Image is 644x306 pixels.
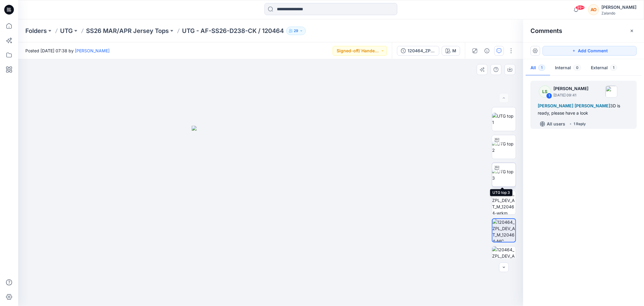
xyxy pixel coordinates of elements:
[543,46,637,56] button: Add Comment
[574,121,586,127] div: 1 Reply
[550,60,586,76] button: Internal
[586,60,622,76] button: External
[492,191,516,214] img: 120464_ZPL_DEV_AT_M_120464-wrkm
[546,93,552,99] div: 1
[60,27,73,35] a: UTG
[192,126,350,306] img: eyJhbGciOiJIUzI1NiIsImtpZCI6IjAiLCJzbHQiOiJzZXMiLCJ0eXAiOiJKV1QifQ.eyJkYXRhIjp7InR5cGUiOiJzdG9yYW...
[526,60,550,76] button: All
[452,47,456,54] div: M
[442,46,460,56] button: M
[538,119,568,129] button: All users
[553,85,588,92] p: [PERSON_NAME]
[601,4,636,11] div: [PERSON_NAME]
[25,27,47,35] a: Folders
[573,65,581,71] span: 0
[538,103,573,108] span: [PERSON_NAME]
[610,65,617,71] span: 1
[492,219,515,242] img: 120464_ZPL_DEV_AT_M_120464-MC
[538,65,545,71] span: 1
[547,120,565,128] p: All users
[397,46,439,56] button: 120464_ZPL_DEV
[539,86,551,98] div: LS
[86,27,169,35] a: SS26 MAR/APR Jersey Tops
[286,27,306,35] button: 29
[482,46,492,56] button: Details
[182,27,284,35] p: UTG - AF-SS26-D238-CK / 120464
[408,47,435,54] div: 120464_ZPL_DEV
[25,47,110,54] span: Posted [DATE] 07:38 by
[530,27,562,34] h2: Comments
[294,28,298,34] p: 29
[601,11,636,15] div: Zalando
[588,4,599,15] div: AO
[492,141,516,153] img: UTG top 2
[575,103,610,108] span: [PERSON_NAME]
[492,168,516,181] img: UTG top 3
[75,48,110,53] a: [PERSON_NAME]
[553,92,588,98] p: [DATE] 09:41
[492,113,516,125] img: UTG top 1
[576,5,585,10] span: 99+
[492,246,516,270] img: 120464_ZPL_DEV_AT_M_120464-patterns
[538,102,630,117] div: 3D is ready, please have a look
